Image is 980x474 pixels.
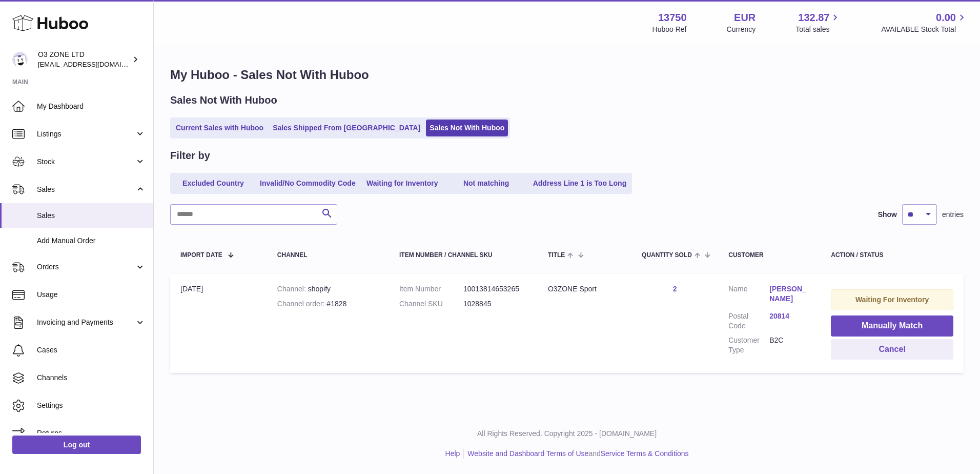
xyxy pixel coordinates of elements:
div: Item Number / Channel SKU [399,252,527,259]
dt: Item Number [399,284,463,294]
td: [DATE] [170,274,267,373]
span: Add Manual Order [37,236,146,246]
a: 2 [673,285,677,293]
a: 0.00 AVAILABLE Stock Total [881,11,968,34]
span: Import date [180,252,222,259]
a: Website and Dashboard Terms of Use [467,449,588,458]
span: Listings [37,129,135,139]
a: Service Terms & Conditions [601,449,689,458]
h1: My Huboo - Sales Not With Huboo [170,67,964,83]
label: Show [878,210,897,220]
button: Manually Match [831,315,953,337]
a: Invalid/No Commodity Code [256,175,359,192]
div: Action / Status [831,252,953,259]
span: My Dashboard [37,102,146,111]
span: Sales [37,211,146,221]
span: Title [548,252,565,259]
h2: Filter by [170,149,210,163]
a: Current Sales with Huboo [172,120,267,136]
div: Customer [728,252,810,259]
span: Returns [37,428,146,438]
dd: 10013814653265 [463,284,527,294]
div: O3 ZONE LTD [38,50,130,69]
dt: Name [728,284,769,306]
div: Channel [277,252,379,259]
span: 132.87 [798,11,829,25]
strong: Channel [277,285,308,293]
a: [PERSON_NAME] [769,284,810,304]
img: hello@o3zoneltd.co.uk [12,52,28,67]
div: Currency [727,25,756,34]
span: [EMAIL_ADDRESS][DOMAIN_NAME] [38,60,151,68]
a: Sales Shipped From [GEOGRAPHIC_DATA] [269,120,424,136]
span: Settings [37,401,146,410]
a: Not matching [445,175,527,192]
a: Excluded Country [172,175,254,192]
p: All Rights Reserved. Copyright 2025 - [DOMAIN_NAME] [162,429,972,439]
li: and [464,449,688,459]
strong: Waiting For Inventory [855,295,929,304]
button: Cancel [831,339,953,360]
span: Cases [37,345,146,355]
div: #1828 [277,299,379,309]
span: Total sales [795,25,841,34]
span: Quantity Sold [642,252,692,259]
div: shopify [277,284,379,294]
strong: EUR [734,11,756,25]
span: 0.00 [936,11,956,25]
a: Address Line 1 is Too Long [529,175,630,192]
dt: Customer Type [728,335,769,355]
span: Invoicing and Payments [37,318,135,327]
a: Log out [12,436,141,454]
a: Sales Not With Huboo [426,120,508,136]
span: Orders [37,262,135,272]
dt: Postal Code [728,311,769,331]
a: 132.87 Total sales [795,11,841,34]
span: Stock [37,157,135,167]
dd: B2C [769,335,810,355]
strong: Channel order [277,300,327,308]
div: O3ZONE Sport [548,284,621,294]
span: Sales [37,185,135,194]
span: AVAILABLE Stock Total [881,25,968,34]
span: Usage [37,290,146,300]
a: Waiting for Inventory [361,175,443,192]
a: 20814 [769,311,810,321]
div: Huboo Ref [652,25,687,34]
h2: Sales Not With Huboo [170,93,277,107]
a: Help [445,449,460,458]
span: Channels [37,373,146,383]
dd: 1028845 [463,299,527,309]
dt: Channel SKU [399,299,463,309]
strong: 13750 [658,11,687,25]
span: entries [942,210,964,220]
